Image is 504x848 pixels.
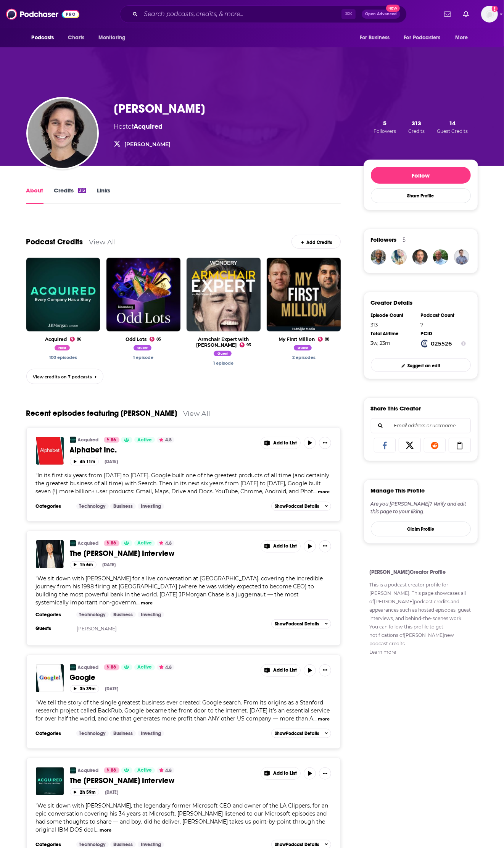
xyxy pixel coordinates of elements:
[157,437,174,443] button: 4.8
[261,541,301,552] button: Show More Button
[63,31,89,45] a: Charts
[391,249,407,265] a: TinaMarieTrimpert
[70,673,96,682] span: Google
[26,31,64,45] button: open menu
[134,346,153,352] a: Ben Gilbert
[314,488,317,495] span: ...
[120,5,407,23] div: Search podcasts, credits, & more...
[36,503,70,509] h3: Categories
[78,540,99,546] a: Acquired
[371,312,416,318] div: Episode Count
[33,374,92,380] span: View credits on 7 podcasts
[449,438,471,452] a: Copy Link
[371,249,386,265] img: MrAdEdwards
[55,346,72,352] a: Ben Gilbert
[141,8,341,20] input: Search podcasts, credits, & more...
[157,540,174,546] button: 4.8
[70,767,76,774] img: Acquired
[481,6,498,23] img: User Profile
[134,123,163,130] a: Acquired
[36,472,330,495] span: In its first six years from [DATE] to [DATE], Google built one of the greatest products of all ti...
[134,437,155,443] a: Active
[68,32,85,43] span: Charts
[275,731,319,736] span: Show Podcast Details
[103,562,116,567] div: [DATE]
[111,664,116,671] span: 86
[49,355,77,360] a: Ben Gilbert
[273,440,297,446] span: Add to List
[70,685,99,693] button: 3h 39m
[214,360,234,366] a: Ben Gilbert
[70,337,81,342] a: 86
[412,120,421,127] span: 313
[110,842,136,848] a: Business
[365,12,397,16] span: Open Advanced
[70,549,175,558] span: The [PERSON_NAME] Interview
[433,249,448,265] img: harold_solomon
[104,437,119,443] a: 86
[70,540,76,546] img: Acquired
[403,236,406,243] div: 5
[70,776,175,785] span: The [PERSON_NAME] Interview
[421,312,466,318] div: Podcast Count
[77,626,117,632] a: [PERSON_NAME]
[78,664,99,670] a: Acquired
[371,119,398,134] button: 5Followers
[70,549,255,558] a: The [PERSON_NAME] Interview
[100,827,111,833] button: more
[319,540,331,552] button: Show More Button
[111,539,116,547] span: 86
[421,331,466,337] div: PCID
[412,249,428,265] img: gpritchard5
[362,10,400,19] button: Open AdvancedNew
[481,6,498,23] span: Logged in as itang
[371,299,413,306] h3: Creator Details
[399,438,421,452] a: Share on X/Twitter
[6,7,79,21] img: Podchaser - Follow, Share and Rate Podcasts
[134,767,155,774] a: Active
[70,664,76,670] img: Acquired
[36,730,70,737] h3: Categories
[214,352,233,357] a: Ben Gilbert
[76,730,109,737] a: Technology
[36,437,64,465] a: Alphabet Inc.
[292,355,316,360] a: Ben Gilbert
[275,504,319,509] span: Show Podcast Details
[89,238,116,246] a: View All
[128,123,163,130] span: of
[354,31,399,45] button: open menu
[36,540,64,568] a: The Jamie Dimon Interview
[54,187,86,204] a: Credits313
[26,369,103,384] a: View credits on 7 podcasts
[70,561,97,569] button: 1h 6m
[273,770,297,776] span: Add to List
[273,543,297,549] span: Add to List
[28,99,97,168] img: Ben Gilbert
[70,445,117,455] span: Alphabet Inc.
[111,767,116,774] span: 86
[32,32,54,43] span: Podcasts
[110,503,136,509] a: Business
[399,31,452,45] button: open menu
[36,575,323,606] span: "
[406,119,427,134] button: 313Credits
[371,405,421,412] h3: Share This Creator
[437,128,468,134] span: Guest Credits
[141,600,153,606] button: more
[450,31,478,45] button: open menu
[370,649,396,655] a: Show additional information
[36,664,64,692] a: Google
[78,188,86,193] div: 313
[138,842,164,848] a: Investing
[36,842,70,848] h3: Categories
[36,767,64,795] a: The Steve Ballmer Interview
[435,119,470,134] button: 14Guest Credits
[214,351,232,356] span: Guest
[98,32,126,43] span: Monitoring
[261,437,301,449] button: Show More Button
